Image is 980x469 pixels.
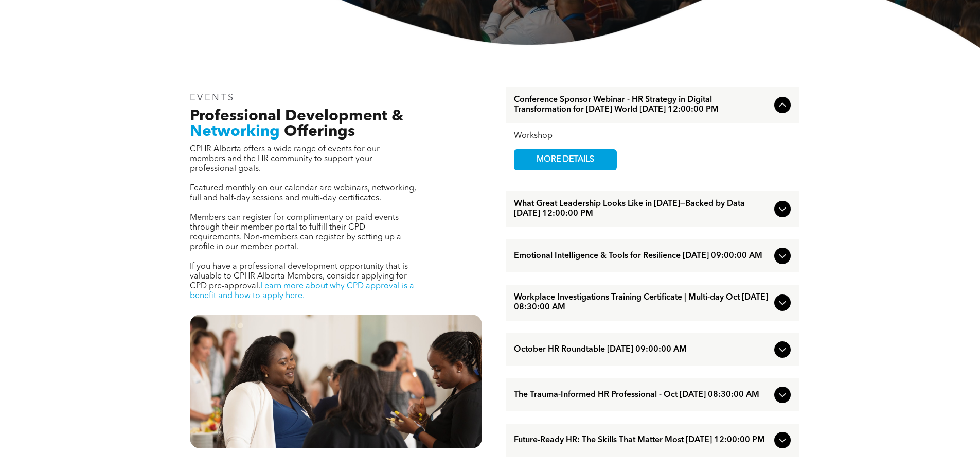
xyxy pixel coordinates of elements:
span: The Trauma-Informed HR Professional - Oct [DATE] 08:30:00 AM [514,390,770,400]
div: Workshop [514,131,791,141]
span: Future-Ready HR: The Skills That Matter Most [DATE] 12:00:00 PM [514,436,770,445]
span: Offerings [284,124,355,140]
span: Workplace Investigations Training Certificate | Multi-day Oct [DATE] 08:30:00 AM [514,293,770,312]
span: MORE DETAILS [525,150,606,170]
span: October HR Roundtable [DATE] 09:00:00 AM [514,345,770,355]
span: Featured monthly on our calendar are webinars, networking, full and half-day sessions and multi-d... [190,184,416,202]
span: Emotional Intelligence & Tools for Resilience [DATE] 09:00:00 AM [514,251,770,261]
span: EVENTS [190,93,236,102]
span: Professional Development & [190,109,403,124]
span: Networking [190,124,280,140]
a: MORE DETAILS [514,149,617,170]
span: Members can register for complimentary or paid events through their member portal to fulfill thei... [190,214,401,251]
a: Learn more about why CPD approval is a benefit and how to apply here. [190,282,414,300]
span: CPHR Alberta offers a wide range of events for our members and the HR community to support your p... [190,145,380,173]
span: What Great Leadership Looks Like in [DATE]—Backed by Data [DATE] 12:00:00 PM [514,199,770,219]
span: Conference Sponsor Webinar - HR Strategy in Digital Transformation for [DATE] World [DATE] 12:00:... [514,95,770,115]
span: If you have a professional development opportunity that is valuable to CPHR Alberta Members, cons... [190,263,408,290]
